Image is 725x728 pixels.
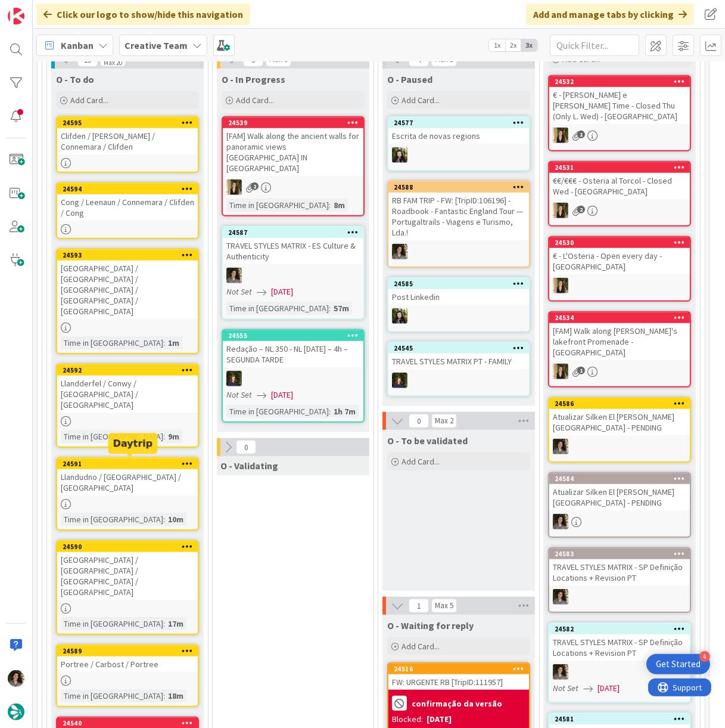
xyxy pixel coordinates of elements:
div: Time in [GEOGRAPHIC_DATA] [61,513,163,526]
div: 24589 [57,646,198,656]
h5: Daytrip [113,438,153,449]
span: O - To do [56,73,94,85]
div: 24555 [228,332,363,340]
div: Time in [GEOGRAPHIC_DATA] [61,430,163,443]
img: BC [392,308,407,324]
div: 24555Redação – NL 350 - NL [DATE] – 4h – SEGUNDA TARDE [223,330,363,367]
div: Max 3 [269,57,288,63]
div: 24539 [223,117,363,128]
div: 24545TRAVEL STYLES MATRIX PT - FAMILY [388,343,529,369]
div: 24555 [223,330,363,341]
div: 24594Cong / Leenaun / Connemara / Clifden / Cong [57,184,198,221]
div: BC [388,308,529,324]
div: 24591Llandudno / [GEOGRAPHIC_DATA] / [GEOGRAPHIC_DATA] [57,459,198,495]
div: € - L'Osteria - Open every day - [GEOGRAPHIC_DATA] [549,248,690,274]
img: MS [553,514,568,529]
div: 4 [699,651,710,662]
div: 24595 [57,117,198,128]
div: 24583 [555,550,690,558]
img: SP [553,203,568,218]
div: Max 5 [435,603,453,609]
div: 24585 [394,280,529,288]
div: 24516 [394,665,529,673]
img: avatar [8,704,24,720]
div: € - [PERSON_NAME] e [PERSON_NAME] Time - Closed Thu (Only L. Wed) - [GEOGRAPHIC_DATA] [549,87,690,124]
div: Redação – NL 350 - NL [DATE] – 4h – SEGUNDA TARDE [223,341,363,367]
div: 24516FW: URGENTE RB [TripID:111957] [388,664,529,690]
div: 24584 [555,475,690,483]
div: 24592Llandderfel / Conwy / [GEOGRAPHIC_DATA] / [GEOGRAPHIC_DATA] [57,365,198,413]
div: Max 5 [435,57,453,63]
div: 24532€ - [PERSON_NAME] e [PERSON_NAME] Time - Closed Thu (Only L. Wed) - [GEOGRAPHIC_DATA] [549,76,690,124]
div: 24532 [555,78,690,86]
b: confirmação da versão [412,699,502,708]
i: Not Set [226,286,252,297]
span: 0 [236,440,256,454]
div: Atualizar Silken El [PERSON_NAME] [GEOGRAPHIC_DATA] - PENDING [549,409,690,435]
div: 24592 [57,365,198,376]
div: 24587 [228,228,363,237]
div: MS [549,439,690,454]
div: 18m [165,689,186,702]
div: 24582TRAVEL STYLES MATRIX - SP Definição Locations + Revision PT [549,624,690,661]
div: Time in [GEOGRAPHIC_DATA] [61,617,163,630]
span: : [163,336,165,349]
span: [DATE] [271,389,293,401]
div: FW: URGENTE RB [TripID:111957] [388,674,529,690]
span: Add Card... [402,456,440,467]
img: MS [553,439,568,454]
div: 24586 [555,399,690,408]
div: 24516 [388,664,529,674]
span: Kanban [61,38,94,52]
div: 24530 [555,238,690,247]
div: Time in [GEOGRAPHIC_DATA] [61,689,163,702]
div: 24532 [549,76,690,87]
div: 24587 [223,227,363,238]
div: 24593 [57,250,198,261]
div: Time in [GEOGRAPHIC_DATA] [226,199,329,212]
div: 24587TRAVEL STYLES MATRIX - ES Culture & Authenticity [223,227,363,264]
div: Max 20 [104,60,122,66]
span: : [329,405,331,418]
div: 24588 [394,183,529,191]
div: [GEOGRAPHIC_DATA] / [GEOGRAPHIC_DATA] / [GEOGRAPHIC_DATA] / [GEOGRAPHIC_DATA] [57,552,198,600]
div: Add and manage tabs by clicking [526,4,694,25]
div: 24534 [549,312,690,323]
img: MS [392,244,407,259]
div: SP [549,203,690,218]
div: Portree / Carbost / Portree [57,656,198,672]
div: 24586Atualizar Silken El [PERSON_NAME] [GEOGRAPHIC_DATA] - PENDING [549,398,690,435]
div: Clifden / [PERSON_NAME] / Connemara / Clifden [57,128,198,154]
div: Atualizar Silken El [PERSON_NAME] [GEOGRAPHIC_DATA] - PENDING [549,484,690,510]
div: 24577 [394,119,529,127]
span: O - In Progress [222,73,285,85]
div: 24584Atualizar Silken El [PERSON_NAME] [GEOGRAPHIC_DATA] - PENDING [549,473,690,510]
div: 24593[GEOGRAPHIC_DATA] / [GEOGRAPHIC_DATA] / [GEOGRAPHIC_DATA] / [GEOGRAPHIC_DATA] / [GEOGRAPHIC_... [57,250,198,319]
div: TRAVEL STYLES MATRIX - SP Definição Locations + Revision PT [549,634,690,661]
div: 24583 [549,549,690,559]
div: 24591 [57,459,198,469]
div: Max 2 [435,418,453,424]
span: O - Paused [387,73,432,85]
span: 1 [577,131,585,138]
div: 24595 [63,119,198,127]
div: MS [549,514,690,529]
div: 24588 [388,182,529,193]
img: SP [553,364,568,379]
div: [GEOGRAPHIC_DATA] / [GEOGRAPHIC_DATA] / [GEOGRAPHIC_DATA] / [GEOGRAPHIC_DATA] / [GEOGRAPHIC_DATA] [57,261,198,319]
span: 3x [521,39,537,51]
div: 24530 [549,237,690,248]
span: 0 [409,414,429,428]
div: 24585 [388,278,529,289]
input: Quick Filter... [550,35,639,56]
span: 1 [577,367,585,374]
div: Blocked: [392,713,423,726]
span: Add Card... [402,641,440,652]
div: 24590 [63,543,198,551]
div: Cong / Leenaun / Connemara / Clifden / Cong [57,194,198,221]
div: €€/€€€ - Osteria al Torcol - Closed Wed - [GEOGRAPHIC_DATA] [549,173,690,199]
div: 1m [165,336,182,349]
div: 24531 [549,162,690,173]
span: : [329,199,331,212]
div: Time in [GEOGRAPHIC_DATA] [226,302,329,315]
